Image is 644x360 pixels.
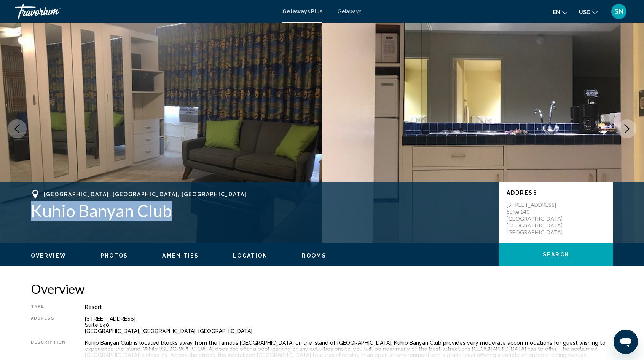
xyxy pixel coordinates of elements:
a: Travorium [15,4,275,19]
p: [STREET_ADDRESS] Suite 140 [GEOGRAPHIC_DATA], [GEOGRAPHIC_DATA], [GEOGRAPHIC_DATA] [507,202,567,236]
button: Location [233,252,268,259]
span: Search [543,252,569,258]
span: USD [579,9,590,15]
span: Location [233,253,268,259]
div: Kuhio Banyan Club is located blocks away from the famous [GEOGRAPHIC_DATA] on the island of [GEOG... [85,340,613,358]
button: Rooms [302,252,326,259]
button: Search [499,243,613,266]
div: Resort [85,304,613,310]
span: SN [614,8,623,15]
h2: Overview [31,281,613,296]
span: en [553,9,560,15]
button: Next image [617,119,636,138]
button: Change currency [579,6,598,18]
button: Overview [31,252,66,259]
span: Overview [31,253,66,259]
button: User Menu [609,3,629,19]
p: Address [507,190,606,196]
div: Address [31,316,66,334]
div: Description [31,340,66,358]
div: [STREET_ADDRESS] Suite 140 [GEOGRAPHIC_DATA], [GEOGRAPHIC_DATA], [GEOGRAPHIC_DATA] [85,316,613,334]
span: Photos [100,253,128,259]
a: Getaways [338,8,362,14]
a: Getaways Plus [282,8,322,14]
span: Amenities [162,253,199,259]
span: [GEOGRAPHIC_DATA], [GEOGRAPHIC_DATA], [GEOGRAPHIC_DATA] [44,191,247,197]
div: Type [31,304,66,310]
button: Photos [100,252,128,259]
span: Rooms [302,253,326,259]
button: Change language [553,6,567,18]
button: Amenities [162,252,199,259]
button: Previous image [8,119,27,138]
h1: Kuhio Banyan Club [31,201,491,221]
iframe: Button to launch messaging window [614,330,638,354]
